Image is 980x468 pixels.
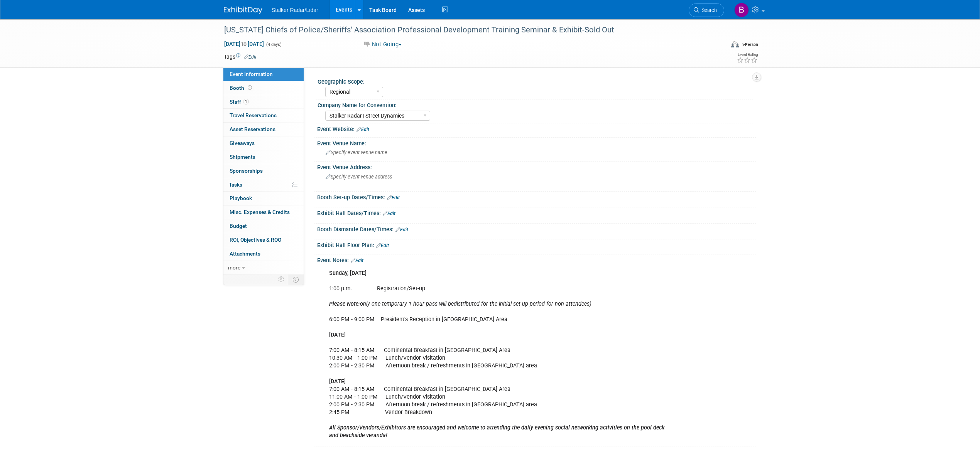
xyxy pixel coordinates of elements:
b: Please Note: [329,301,360,307]
span: Specify event venue name [326,150,387,155]
td: Tags [224,53,257,61]
div: Geographic Scope: [318,76,753,86]
span: Asset Reservations [230,126,275,132]
a: Shipments [223,150,304,164]
a: more [223,261,304,274]
a: Edit [395,227,408,232]
span: [DATE] [DATE] [224,40,264,47]
span: to [240,41,248,47]
b: All Sponsor/Vendors/Exhibitors are encouraged and welcome to attending the daily evening social n... [329,424,664,439]
div: Company Name for Convention: [318,99,753,109]
span: Specify event venue address [326,174,392,180]
div: Event Rating [737,53,758,57]
a: Edit [244,54,257,60]
a: Booth [223,81,304,95]
a: Staff1 [223,95,304,109]
span: ROI, Objectives & ROO [230,237,281,243]
a: Event Information [223,67,304,81]
button: Not Going [360,40,405,49]
div: Event Venue Address: [317,162,756,171]
div: Event Website: [317,123,756,133]
div: 1:00 p.m. Registration/Set-up 6:00 PM - 9:00 PM President's Reception in [GEOGRAPHIC_DATA] Area 7... [324,266,671,444]
div: Booth Dismantle Dates/Times: [317,224,756,234]
a: Budget [223,219,304,233]
span: Shipments [230,154,255,160]
span: Booth not reserved yet [246,85,253,91]
a: Giveaways [223,136,304,150]
div: [US_STATE] Chiefs of Police/Sheriffs' Association Professional Development Training Seminar & Exh... [221,23,713,37]
a: Edit [376,243,389,248]
div: Booth Set-up Dates/Times: [317,192,756,202]
div: Exhibit Hall Floor Plan: [317,239,756,249]
a: Edit [383,211,395,216]
span: Booth [230,85,253,91]
span: (4 days) [265,42,282,47]
i: distributed for the initial set-up period for non-attendees) [454,301,591,307]
div: Event Format [679,40,758,52]
b: [DATE] [329,332,346,338]
div: In-Person [740,42,758,47]
div: Event Venue Name: [317,138,756,147]
span: Sponsorships [230,168,263,174]
a: Search [689,3,724,17]
a: Asset Reservations [223,123,304,136]
span: Giveaways [230,140,255,146]
a: ROI, Objectives & ROO [223,233,304,247]
span: Travel Reservations [230,112,277,118]
div: Exhibit Hall Dates/Times: [317,207,756,217]
i: only one temporary 1-hour pass will be [329,301,454,307]
span: Misc. Expenses & Credits [230,209,290,215]
td: Toggle Event Tabs [288,274,304,285]
span: Playbook [230,195,252,201]
div: Event Notes: [317,254,756,264]
b: S [329,270,333,276]
a: Edit [351,258,363,263]
td: Personalize Event Tab Strip [275,274,288,285]
img: Brooke Journet [734,3,749,17]
a: Misc. Expenses & Credits [223,205,304,219]
span: Stalker Radar/Lidar [272,7,318,13]
span: Attachments [230,251,260,257]
span: Event Information [230,71,273,77]
img: ExhibitDay [224,7,262,14]
a: Travel Reservations [223,109,304,122]
a: Attachments [223,247,304,261]
b: unday, [DATE] [333,270,367,276]
img: Format-Inperson.png [731,41,739,47]
span: Budget [230,223,247,229]
span: Staff [230,99,249,105]
a: Edit [387,195,400,200]
a: Tasks [223,178,304,192]
span: Search [699,7,717,13]
span: 1 [243,99,249,104]
a: Sponsorships [223,164,304,178]
a: Playbook [223,192,304,205]
a: Edit [357,127,369,132]
span: more [228,264,240,271]
b: [DATE] [329,378,346,385]
span: Tasks [229,182,242,188]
